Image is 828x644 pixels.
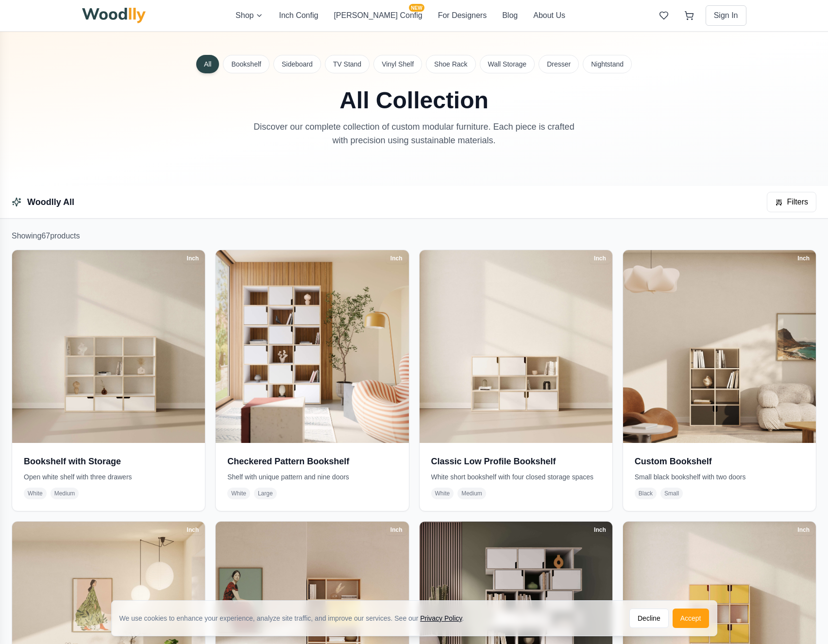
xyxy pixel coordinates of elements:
span: White [431,488,454,499]
div: Inch [793,525,814,535]
span: Medium [457,488,486,499]
button: Sideboard [273,55,321,73]
div: Inch [386,253,407,264]
h3: Custom Bookshelf [635,455,804,468]
button: Nightstand [583,55,632,73]
a: Woodlly All [27,197,74,207]
button: For Designers [438,10,487,21]
div: Inch [793,253,814,264]
button: Inch Config [279,10,318,21]
p: White short bookshelf with four closed storage spaces [431,472,601,482]
span: NEW [409,4,424,12]
button: Dresser [539,55,579,73]
h3: Checkered Pattern Bookshelf [227,455,397,468]
p: Small black bookshelf with two doors [635,472,804,482]
button: Shop [236,10,263,21]
p: Open white shelf with three drawers [24,472,193,482]
span: Filters [787,196,808,208]
img: Woodlly [82,8,146,23]
h3: Classic Low Profile Bookshelf [431,455,601,468]
div: Inch [590,525,610,535]
span: Large [254,488,277,499]
button: Blog [502,10,518,21]
div: Inch [386,525,407,535]
button: Filters [767,192,816,212]
button: Wall Storage [480,55,535,73]
div: We use cookies to enhance your experience, analyze site traffic, and improve our services. See our . [119,613,472,623]
div: Inch [183,525,203,535]
img: Checkered Pattern Bookshelf [216,250,408,443]
span: White [24,488,47,499]
span: Black [635,488,657,499]
span: White [227,488,250,499]
a: Privacy Policy [420,614,462,622]
div: Inch [590,253,610,264]
span: Small [660,488,683,499]
span: Medium [51,488,79,499]
div: Inch [183,253,203,264]
button: Decline [629,609,669,628]
p: Shelf with unique pattern and nine doors [227,472,397,482]
button: Bookshelf [223,55,269,73]
button: All [196,55,220,73]
button: Vinyl Shelf [373,55,422,73]
img: Classic Low Profile Bookshelf [420,250,612,443]
h1: All Collection [82,89,746,112]
button: About Us [533,10,565,21]
h3: Bookshelf with Storage [24,455,193,468]
button: Sign In [706,5,746,26]
img: Custom Bookshelf [623,250,816,443]
button: [PERSON_NAME] ConfigNEW [334,10,422,21]
p: Discover our complete collection of custom modular furniture. Each piece is crafted with precisio... [251,120,577,147]
button: Accept [673,609,709,628]
p: Showing 67 product s [12,230,816,242]
button: TV Stand [325,55,370,73]
img: Bookshelf with Storage [12,250,205,443]
button: Shoe Rack [426,55,475,73]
